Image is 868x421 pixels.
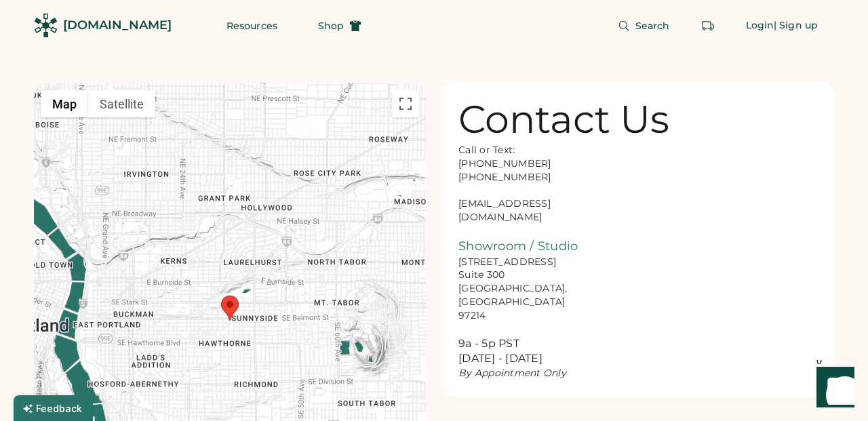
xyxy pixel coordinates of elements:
div: | Sign up [774,19,818,33]
button: Show street map [41,90,88,117]
button: Resources [210,12,294,39]
iframe: Front Chat [804,360,862,418]
font: Showroom / Studio [458,239,578,254]
div: Call or Text: [PHONE_NUMBER] [PHONE_NUMBER] [EMAIL_ADDRESS][DOMAIN_NAME] [STREET_ADDRESS] Suite 3... [458,144,594,380]
div: Contact Us [458,98,669,141]
button: Search [601,12,686,39]
button: Shop [302,12,378,39]
button: Show satellite imagery [88,90,155,117]
span: Search [635,21,670,31]
button: Toggle fullscreen view [392,90,419,117]
button: Retrieve an order [694,12,722,39]
div: [DOMAIN_NAME] [63,17,172,34]
div: Login [746,19,774,33]
font: 9a - 5p PST [DATE] - [DATE] [458,337,542,365]
em: By Appointment Only [458,367,566,379]
span: Shop [318,21,344,31]
img: Rendered Logo - Screens [34,14,58,37]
